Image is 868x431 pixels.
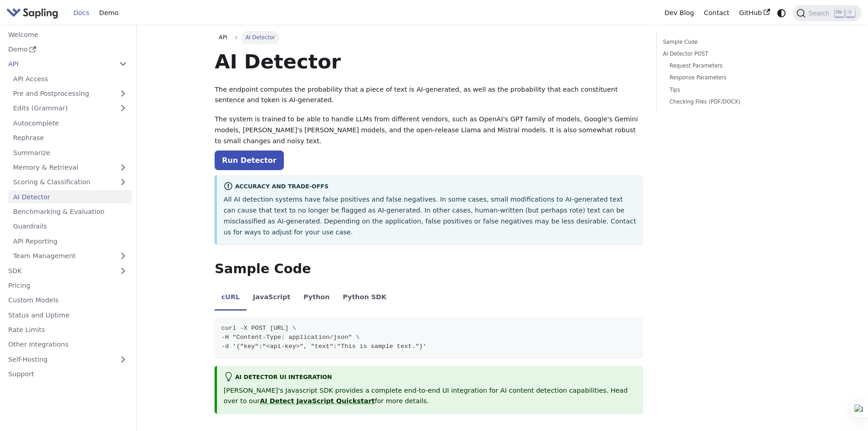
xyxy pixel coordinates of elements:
[663,38,786,47] a: Sample Code
[734,6,775,20] a: GitHub
[260,397,375,405] a: AI Detect JavaScript Quickstart
[224,385,637,407] p: [PERSON_NAME]'s Javascript SDK provides a complete end-to-end UI integration for AI content detec...
[669,73,783,82] a: Response Parameters
[215,31,643,44] nav: Breadcrumbs
[775,6,788,20] button: Switch between dark and light mode (currently system mode)
[3,43,132,56] a: Demo
[793,5,861,21] button: Search (Ctrl+K)
[8,220,132,233] a: Guardrails
[8,116,132,130] a: Autocomplete
[241,31,279,44] span: AI Detector
[297,286,336,311] li: Python
[3,264,114,277] a: SDK
[3,294,132,307] a: Custom Models
[114,57,132,71] button: Collapse sidebar category 'API'
[3,338,132,351] a: Other Integrations
[224,194,637,238] p: All AI detection systems have false positives and false negatives. In some cases, small modificat...
[221,334,360,341] span: -H "Content-Type: application/json" \
[8,72,132,85] a: API Access
[8,102,132,115] a: Edits (Grammar)
[215,114,643,146] p: The system is trained to be able to handle LLMs from different vendors, such as OpenAI's GPT fami...
[663,50,786,58] a: AI Detector POST
[3,323,132,337] a: Rate Limits
[8,87,132,100] a: Pre and Postprocessing
[837,400,859,422] iframe: Intercom live chat
[8,146,132,159] a: Summarize
[3,368,132,381] a: Support
[8,234,132,248] a: API Reporting
[3,279,132,292] a: Pricing
[114,264,132,277] button: Expand sidebar category 'SDK'
[659,6,699,20] a: Dev Blog
[215,84,643,106] p: The endpoint computes the probability that a piece of text is AI-generated, as well as the probab...
[669,62,783,70] a: Request Parameters
[224,372,637,383] div: AI Detector UI integration
[215,31,231,44] a: API
[219,34,227,41] span: API
[8,176,132,189] a: Scoring & Classification
[3,57,114,71] a: API
[3,28,132,41] a: Welcome
[224,182,637,192] div: Accuracy and Trade-offs
[221,325,296,332] span: curl -X POST [URL] \
[699,6,734,20] a: Contact
[215,261,643,277] h2: Sample Code
[215,286,246,311] li: cURL
[669,86,783,94] a: Tips
[3,308,132,322] a: Status and Uptime
[336,286,393,311] li: Python SDK
[669,98,783,106] a: Checking Files (PDF/DOCX)
[221,343,427,350] span: -d '{"key":"<api-key>", "text":"This is sample text."}'
[6,6,62,20] a: Sapling.ai
[8,190,132,203] a: AI Detector
[3,353,132,366] a: Self-Hosting
[8,161,132,174] a: Memory & Retrieval
[846,9,855,17] kbd: K
[6,6,58,20] img: Sapling.ai
[215,49,643,74] h1: AI Detector
[8,131,132,145] a: Rephrase
[8,249,132,263] a: Team Management
[8,205,132,218] a: Benchmarking & Evaluation
[215,151,283,170] a: Run Detector
[94,6,123,20] a: Demo
[806,10,835,17] span: Search
[247,286,297,311] li: JavaScript
[68,6,94,20] a: Docs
